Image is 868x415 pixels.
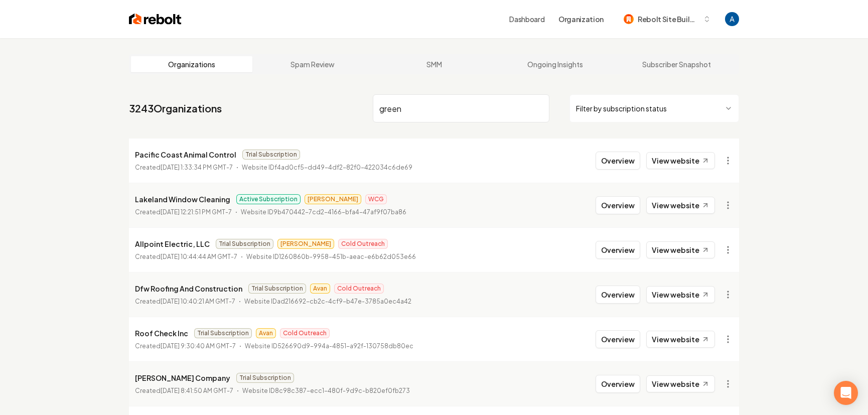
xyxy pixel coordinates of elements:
a: View website [646,241,715,258]
span: Cold Outreach [334,284,384,294]
p: Website ID 1260860b-9958-451b-aeac-e6b62d053e66 [246,252,416,262]
span: Trial Subscription [236,373,294,383]
span: Cold Outreach [338,239,388,249]
button: Open user button [725,12,739,26]
span: Cold Outreach [280,328,330,338]
a: Organizations [131,56,252,72]
p: Created [135,252,237,262]
span: Avan [256,328,276,338]
a: 3243Organizations [129,101,222,115]
a: Dashboard [509,14,544,24]
a: Ongoing Insights [495,56,616,72]
div: Open Intercom Messenger [834,381,858,405]
p: Created [135,163,233,173]
input: Search by name or ID [373,94,549,122]
button: Overview [596,152,640,170]
p: Created [135,386,233,396]
time: [DATE] 1:33:34 PM GMT-7 [161,164,233,171]
p: Allpoint Electric, LLC [135,238,210,250]
p: Website ID 526690d9-994a-4851-a92f-130758db80ec [245,341,413,351]
a: View website [646,152,715,169]
a: View website [646,375,715,392]
p: Created [135,207,232,217]
span: [PERSON_NAME] [305,194,361,204]
span: Avan [310,284,330,294]
time: [DATE] 12:21:51 PM GMT-7 [161,208,232,216]
a: View website [646,286,715,303]
button: Overview [596,286,640,304]
a: Subscriber Snapshot [616,56,737,72]
p: Created [135,341,236,351]
p: Dfw Roofing And Construction [135,283,242,295]
p: Created [135,297,235,307]
span: Rebolt Site Builder [638,14,699,25]
img: Andrew Magana [725,12,739,26]
time: [DATE] 10:44:44 AM GMT-7 [161,253,237,260]
span: [PERSON_NAME] [277,239,334,249]
a: Spam Review [252,56,374,72]
a: View website [646,197,715,214]
button: Overview [596,330,640,348]
span: Active Subscription [236,194,301,204]
a: View website [646,331,715,348]
p: Website ID 8c98c387-ecc1-480f-9d9c-b820ef0fb273 [242,386,410,396]
span: Trial Subscription [216,239,273,249]
p: Website ID f4ad0cf5-dd49-4df2-82f0-422034c6de69 [242,163,412,173]
p: Pacific Coast Animal Control [135,149,236,161]
p: Website ID 9b470442-7cd2-4166-bfa4-47af9f07ba86 [241,207,406,217]
img: Rebolt Site Builder [624,14,634,24]
button: Organization [552,10,610,28]
span: WCG [365,194,387,204]
time: [DATE] 8:41:50 AM GMT-7 [161,387,233,394]
button: Overview [596,375,640,393]
time: [DATE] 9:30:40 AM GMT-7 [161,342,236,350]
a: SMM [373,56,495,72]
p: [PERSON_NAME] Company [135,372,230,384]
button: Overview [596,196,640,214]
time: [DATE] 10:40:21 AM GMT-7 [161,298,235,305]
p: Lakeland Window Cleaning [135,193,230,205]
img: Rebolt Logo [129,12,182,26]
p: Website ID ad216692-cb2c-4cf9-b47e-3785a0ec4a42 [244,297,411,307]
span: Trial Subscription [194,328,252,338]
span: Trial Subscription [248,284,306,294]
span: Trial Subscription [242,150,300,160]
p: Roof Check Inc [135,327,188,339]
button: Overview [596,241,640,259]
